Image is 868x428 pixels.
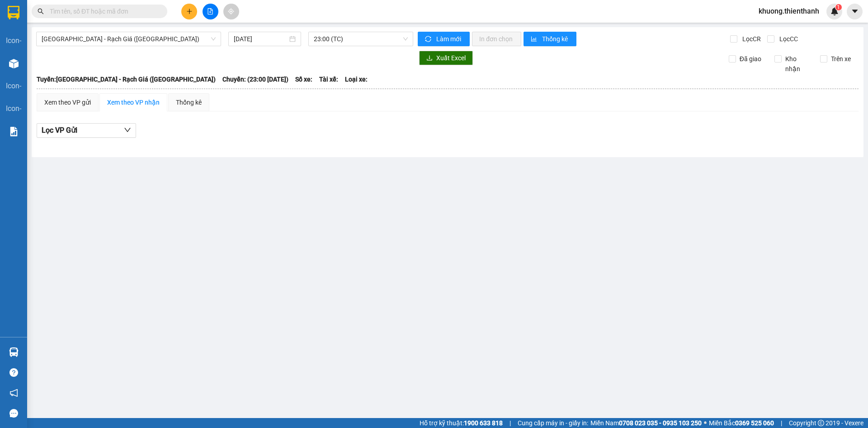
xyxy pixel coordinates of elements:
[509,418,511,428] span: |
[223,4,239,19] button: aim
[9,389,18,397] span: notification
[542,34,569,44] span: Thống kê
[186,8,193,14] span: plus
[781,418,782,428] span: |
[619,419,702,427] strong: 0708 023 035 - 0935 103 250
[203,4,218,19] button: file-add
[6,80,21,91] div: icon-
[436,34,462,44] span: Làm mới
[590,418,702,428] span: Miền Nam
[418,32,470,46] button: syncLàm mới
[42,32,216,46] span: Sài Gòn - Rạch Giá (Hàng Hoá)
[6,35,21,46] div: icon-
[228,8,234,14] span: aim
[9,59,19,68] img: warehouse-icon
[9,409,18,418] span: message
[776,34,799,44] span: Lọc CC
[709,418,774,428] span: Miền Bắc
[818,420,824,426] span: copyright
[176,97,202,107] div: Thống kê
[9,368,18,377] span: question-circle
[426,55,433,62] span: download
[837,4,840,10] span: 1
[420,418,503,428] span: Hỗ trợ kỹ thuật:
[42,125,77,136] span: Lọc VP Gửi
[50,6,156,16] input: Tìm tên, số ĐT hoặc mã đơn
[37,123,136,138] button: Lọc VP Gửi
[425,36,433,43] span: sync
[751,5,826,17] span: khuong.thienthanh
[739,34,762,44] span: Lọc CR
[124,126,131,134] span: down
[464,419,503,427] strong: 1900 633 818
[531,36,538,43] span: bar-chart
[345,74,368,84] span: Loại xe:
[107,97,160,107] div: Xem theo VP nhận
[851,7,859,15] span: caret-down
[782,54,813,74] span: Kho nhận
[736,54,765,64] span: Đã giao
[295,74,312,84] span: Số xe:
[830,7,839,15] img: icon-new-feature
[314,32,408,46] span: 23:00 (TC)
[472,32,521,46] button: In đơn chọn
[9,127,19,136] img: solution-icon
[222,74,288,84] span: Chuyến: (23:00 [DATE])
[207,8,213,14] span: file-add
[6,103,21,114] div: icon-
[735,419,774,427] strong: 0369 525 060
[319,74,338,84] span: Tài xế:
[835,4,842,10] sup: 1
[44,97,91,107] div: Xem theo VP gửi
[38,8,44,14] span: search
[524,32,576,46] button: bar-chartThống kê
[827,54,854,64] span: Trên xe
[436,53,466,63] span: Xuất Excel
[8,6,19,19] img: logo-vxr
[234,34,288,44] input: 12/08/2025
[419,51,473,65] button: downloadXuất Excel
[704,421,707,425] span: ⚪️
[181,4,197,19] button: plus
[9,347,19,357] img: warehouse-icon
[847,4,863,19] button: caret-down
[37,76,216,83] b: Tuyến: [GEOGRAPHIC_DATA] - Rạch Giá ([GEOGRAPHIC_DATA])
[518,418,588,428] span: Cung cấp máy in - giấy in:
